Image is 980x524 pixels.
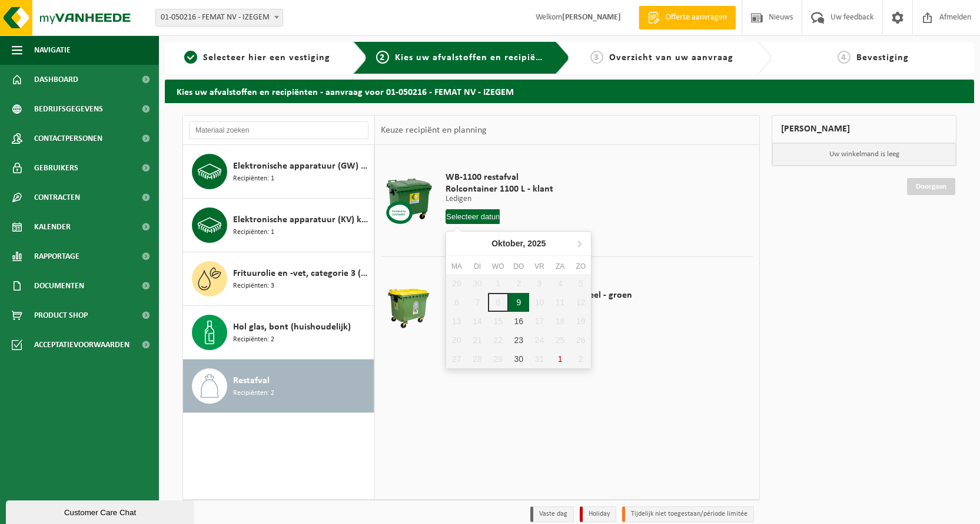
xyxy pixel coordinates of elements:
span: Recipiënten: 1 [233,173,274,184]
span: Rapportage [34,242,79,271]
span: Contracten [34,183,80,212]
p: Uw winkelmand is leeg [772,143,956,166]
button: Restafval Recipiënten: 2 [183,360,374,413]
p: Ledigen [446,195,553,203]
span: Acceptatievoorwaarden [34,330,129,360]
span: Navigatie [34,35,71,65]
div: 30 [509,350,529,368]
div: 16 [509,312,529,331]
span: Offerte aanvragen [663,12,730,24]
span: Elektronische apparatuur (GW) groot wit (huishoudelijk) [233,159,371,173]
button: Elektronische apparatuur (GW) groot wit (huishoudelijk) Recipiënten: 1 [183,145,374,199]
div: di [467,261,487,272]
span: 1 [184,51,197,64]
div: Oktober, [487,234,550,253]
span: Recipiënten: 1 [233,227,274,238]
div: zo [570,261,591,272]
iframe: chat widget [6,498,197,524]
span: Rolcontainer 1100 L - klant [446,183,553,195]
span: 3 [590,51,603,64]
button: Elektronische apparatuur (KV) koelvries (huishoudelijk) Recipiënten: 1 [183,199,374,252]
span: Frituurolie en -vet, categorie 3 (huishoudelijk) (ongeschikt voor vergisting) [233,266,371,281]
button: Frituurolie en -vet, categorie 3 (huishoudelijk) (ongeschikt voor vergisting) Recipiënten: 3 [183,252,374,306]
div: za [550,261,570,272]
div: vr [529,261,550,272]
span: Selecteer hier een vestiging [203,53,330,62]
span: Documenten [34,271,84,301]
span: 4 [838,51,851,64]
div: ma [446,261,467,272]
div: 23 [509,331,529,350]
span: 01-050216 - FEMAT NV - IZEGEM [155,9,283,27]
span: Recipiënten: 2 [233,334,274,345]
span: Kies uw afvalstoffen en recipiënten [395,53,557,62]
div: do [509,261,529,272]
span: Gebruikers [34,153,78,183]
span: Product Shop [34,301,88,330]
span: 01-050216 - FEMAT NV - IZEGEM [156,9,283,26]
span: Elektronische apparatuur (KV) koelvries (huishoudelijk) [233,213,371,227]
span: WB-1100 restafval [446,172,553,183]
span: Kalender [34,212,71,242]
input: Selecteer datum [446,209,500,224]
li: Tijdelijk niet toegestaan/période limitée [622,506,754,522]
a: 1Selecteer hier een vestiging [171,51,344,65]
a: Offerte aanvragen [639,6,736,29]
button: Hol glas, bont (huishoudelijk) Recipiënten: 2 [183,306,374,360]
input: Materiaal zoeken [189,121,368,139]
div: 9 [509,293,529,312]
div: wo [488,261,509,272]
span: Overzicht van uw aanvraag [609,53,733,62]
h2: Kies uw afvalstoffen en recipiënten - aanvraag voor 01-050216 - FEMAT NV - IZEGEM [165,80,974,103]
span: Bevestiging [856,53,909,62]
div: Keuze recipiënt en planning [375,116,493,145]
span: Bedrijfsgegevens [34,94,103,124]
span: 2 [376,51,389,64]
i: 2025 [527,239,546,248]
a: Doorgaan [907,178,955,195]
span: Contactpersonen [34,124,102,153]
div: [PERSON_NAME] [772,115,956,143]
li: Holiday [580,506,616,522]
strong: [PERSON_NAME] [562,13,621,22]
span: Recipiënten: 2 [233,388,274,399]
span: Restafval [233,374,270,388]
span: Recipiënten: 3 [233,281,274,292]
span: Dashboard [34,65,78,94]
li: Vaste dag [530,506,574,522]
span: Hol glas, bont (huishoudelijk) [233,320,351,334]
